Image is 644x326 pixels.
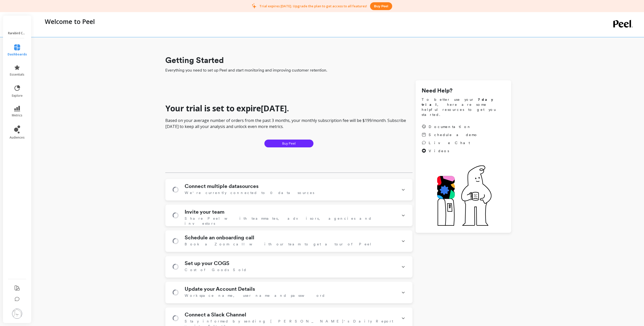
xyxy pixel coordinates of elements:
h1: Set up your COGS [185,260,229,266]
button: Buy peel [370,2,392,10]
p: Trial expires [DATE]. Upgrade the plan to get access to all features! [259,4,367,8]
span: dashboards [8,52,27,56]
h1: Getting Started [165,54,511,66]
span: To better use your , here are some helpful resources to get you started. [422,97,505,117]
h1: Update your Account Details [185,286,255,292]
a: Videos [422,148,478,153]
p: Based on your average number of orders from the past 3 months, your monthly subscription fee will... [165,117,413,129]
button: Buy Peel [264,140,313,147]
span: Videos [429,148,449,153]
span: Documentation [429,124,471,129]
span: Cost of Goods Sold [185,267,247,272]
p: Welcome to Peel [45,17,95,26]
h1: Your trial is set to expire [DATE] . [165,103,413,113]
span: explore [12,94,23,98]
span: audiences [10,136,25,140]
span: We're currently connected to 0 data sources [185,190,314,195]
span: Live Chat [429,140,470,145]
a: Documentation [422,124,478,129]
h1: Schedule an onboarding call [185,235,254,241]
span: Share Peel with teammates, advisors, agencies and investors [185,216,395,226]
span: metrics [12,113,22,117]
span: Everything you need to set up Peel and start monitoring and improving customer retention. [165,67,511,73]
h1: Need Help? [422,86,505,95]
p: Rarebird Coffee [8,31,26,35]
h1: Connect a Slack Channel [185,312,246,318]
span: Buy Peel [282,141,296,146]
span: Workspace name, user name and password [185,293,325,298]
img: profile picture [12,309,22,319]
strong: 7 day trial [422,97,497,107]
h1: Connect multiple datasources [185,183,259,189]
h1: Invite your team [185,209,224,215]
span: Schedule a demo [429,132,478,137]
a: Schedule a demo [422,132,478,137]
span: essentials [10,73,24,77]
span: RC [15,21,20,27]
span: Book a Zoom call with our team to get a tour of Peel [185,242,372,247]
